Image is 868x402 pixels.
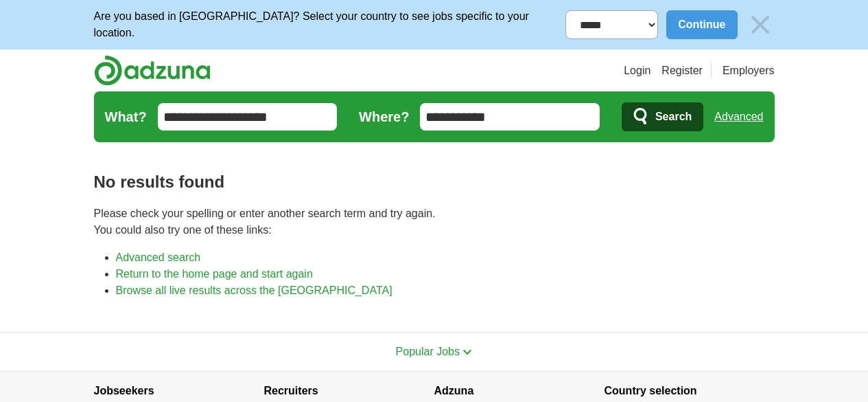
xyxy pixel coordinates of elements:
a: Login [624,63,650,79]
a: Employers [723,63,775,79]
a: Browse all live results across the [GEOGRAPHIC_DATA] [116,284,392,296]
label: What? [105,107,147,127]
img: Adzuna logo [94,55,211,86]
img: icon_close_no_bg.svg [746,10,775,39]
a: Advanced search [116,252,201,263]
span: Search [655,103,692,131]
button: Continue [666,10,737,39]
a: Register [661,63,703,79]
span: Popular Jobs [396,346,460,357]
p: Are you based in [GEOGRAPHIC_DATA]? Select your country to see jobs specific to your location. [94,8,566,41]
button: Search [622,102,703,131]
a: Advanced [714,103,763,131]
h1: No results found [94,170,775,194]
label: Where? [359,107,409,127]
img: toggle icon [462,349,472,355]
p: Please check your spelling or enter another search term and try again. You could also try one of ... [94,205,775,238]
a: Return to the home page and start again [116,268,313,280]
